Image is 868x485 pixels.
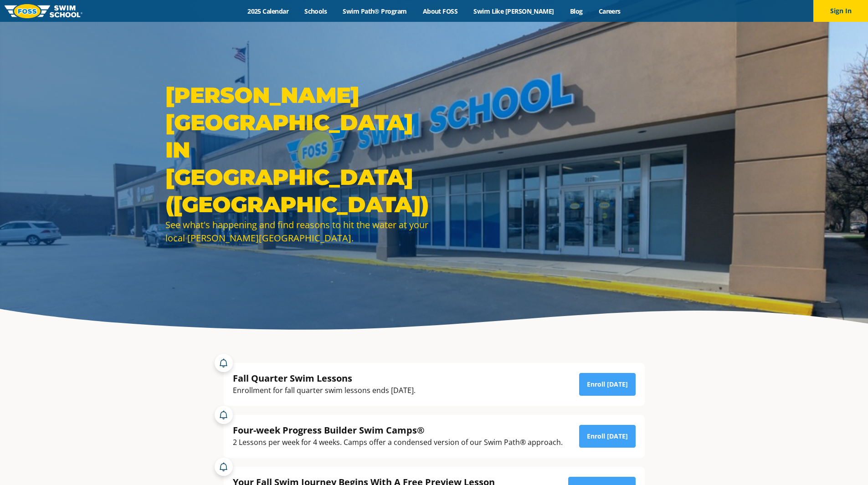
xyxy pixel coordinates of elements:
[5,4,82,18] img: FOSS Swim School Logo
[335,7,415,15] a: Swim Path® Program
[165,82,430,218] h1: [PERSON_NAME][GEOGRAPHIC_DATA] in [GEOGRAPHIC_DATA] ([GEOGRAPHIC_DATA])
[562,7,591,15] a: Blog
[579,373,636,396] a: Enroll [DATE]
[297,7,335,15] a: Schools
[165,218,430,245] div: See what's happening and find reasons to hit the water at your local [PERSON_NAME][GEOGRAPHIC_DATA].
[415,7,466,15] a: About FOSS
[233,384,416,397] div: Enrollment for fall quarter swim lessons ends [DATE].
[579,425,636,448] a: Enroll [DATE]
[591,7,628,15] a: Careers
[233,372,416,384] div: Fall Quarter Swim Lessons
[233,424,563,436] div: Four-week Progress Builder Swim Camps®
[233,436,563,449] div: 2 Lessons per week for 4 weeks. Camps offer a condensed version of our Swim Path® approach.
[240,7,297,15] a: 2025 Calendar
[466,7,562,15] a: Swim Like [PERSON_NAME]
